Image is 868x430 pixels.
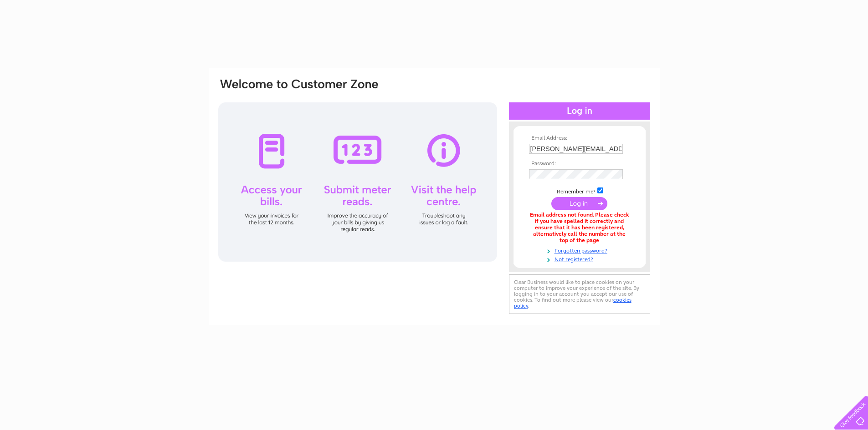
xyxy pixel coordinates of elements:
a: cookies policy [514,297,632,309]
td: Remember me? [527,186,632,195]
th: Password: [527,161,632,167]
a: Not registered? [529,254,632,263]
a: Forgotten password? [529,246,632,254]
div: Email address not found. Please check if you have spelled it correctly and ensure that it has bee... [529,212,630,243]
input: Submit [551,197,607,210]
th: Email Address: [527,135,632,142]
div: Clear Business would like to place cookies on your computer to improve your experience of the sit... [509,274,650,314]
